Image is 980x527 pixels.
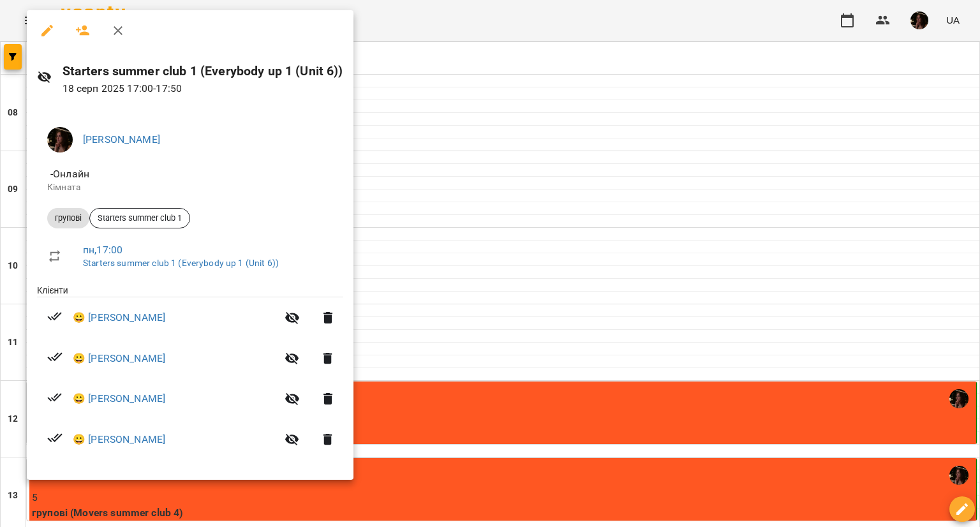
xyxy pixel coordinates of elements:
span: - Онлайн [47,168,92,180]
svg: Візит сплачено [47,430,63,445]
a: пн , 17:00 [83,244,122,256]
span: групові [47,212,89,224]
p: Кімната [47,181,333,194]
a: 😀 [PERSON_NAME] [73,351,165,366]
svg: Візит сплачено [47,390,63,405]
img: 1b79b5faa506ccfdadca416541874b02.jpg [47,127,73,152]
ul: Клієнти [37,284,343,464]
svg: Візит сплачено [47,309,63,324]
a: 😀 [PERSON_NAME] [73,310,165,325]
p: 18 серп 2025 17:00 - 17:50 [63,81,343,96]
a: 😀 [PERSON_NAME] [73,432,165,447]
span: Starters summer club 1 [90,212,189,224]
a: 😀 [PERSON_NAME] [73,391,165,406]
svg: Візит сплачено [47,349,63,364]
h6: Starters summer club 1 (Everybody up 1 (Unit 6)) [63,61,343,81]
a: [PERSON_NAME] [83,133,160,145]
div: Starters summer club 1 [89,208,190,228]
a: Starters summer club 1 (Everybody up 1 (Unit 6)) [83,258,279,268]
